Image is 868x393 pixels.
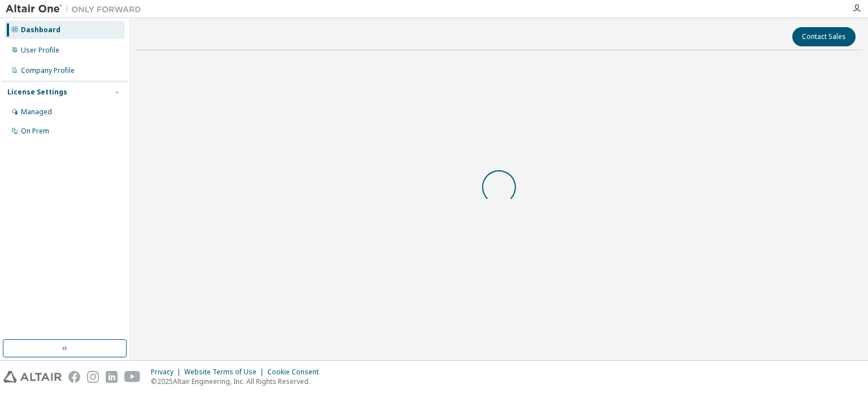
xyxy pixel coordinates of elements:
[184,368,267,377] div: Website Terms of Use
[21,46,59,55] div: User Profile
[87,371,99,383] img: instagram.svg
[6,3,147,15] img: Altair One
[7,88,67,97] div: License Settings
[21,25,60,34] div: Dashboard
[21,127,49,136] div: On Prem
[792,27,856,46] button: Contact Sales
[151,377,325,386] p: © 2025 Altair Engineering, Inc. All Rights Reserved.
[3,371,62,383] img: altair_logo.svg
[21,107,52,116] div: Managed
[21,66,75,75] div: Company Profile
[124,371,141,383] img: youtube.svg
[106,371,118,383] img: linkedin.svg
[68,371,80,383] img: facebook.svg
[267,368,325,377] div: Cookie Consent
[151,368,184,377] div: Privacy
